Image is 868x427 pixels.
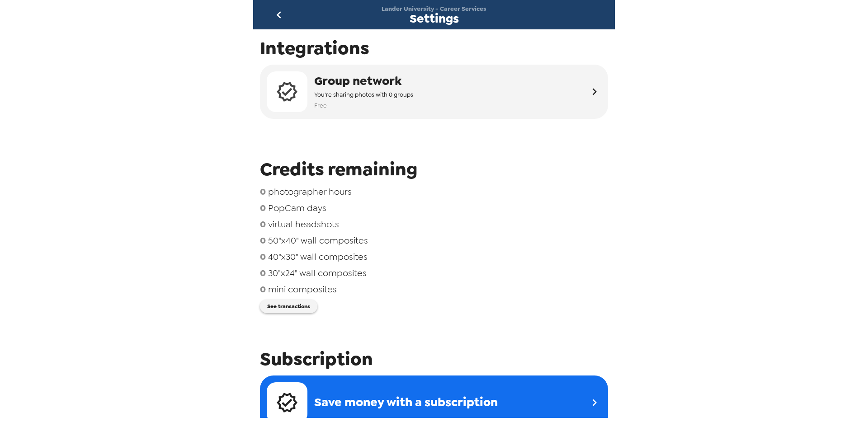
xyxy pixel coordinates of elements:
span: Subscription [260,347,608,371]
span: 0 [260,202,266,214]
span: Integrations [260,36,608,60]
span: 0 [260,235,266,246]
span: 0 [260,283,266,295]
span: PopCam days [268,202,326,214]
span: 40"x30" wall composites [268,251,368,263]
span: 0 [260,267,266,279]
span: 0 [260,186,266,197]
span: 30"x24" wall composites [268,267,367,279]
button: See transactions [260,300,317,313]
span: 0 [260,218,266,230]
span: mini composites [268,283,337,295]
span: Credits remaining [260,157,608,181]
span: photographer hours [268,186,352,197]
button: Group networkYou're sharing photos with 0 groupsFree [260,65,608,119]
span: 0 [260,251,266,263]
span: Lander University - Career Services [382,5,486,13]
span: virtual headshots [268,218,339,230]
span: You're sharing photos with 0 groups [314,89,413,100]
span: Settings [410,13,459,25]
span: Save money with a subscription [314,394,498,411]
span: 50"x40" wall composites [268,235,368,246]
span: Free [314,100,413,111]
span: Group network [314,73,413,89]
